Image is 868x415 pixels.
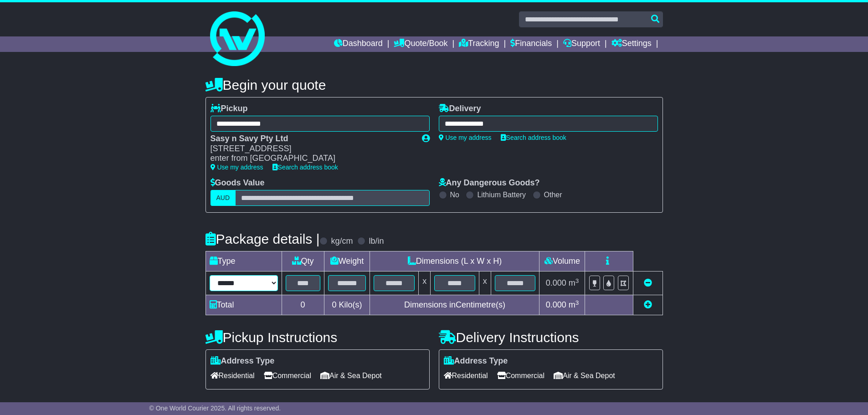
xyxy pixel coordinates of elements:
td: Total [205,295,282,315]
label: lb/in [369,236,384,246]
div: enter from [GEOGRAPHIC_DATA] [211,154,413,164]
label: Any Dangerous Goods? [439,178,540,188]
span: 0.000 [546,300,566,309]
span: Residential [211,369,255,383]
span: Air & Sea Depot [554,369,615,383]
td: Weight [324,251,370,272]
span: © One World Courier 2025. All rights reserved. [149,405,281,412]
td: Dimensions in Centimetre(s) [370,295,539,315]
label: No [450,190,459,199]
label: Lithium Battery [477,190,526,199]
div: [STREET_ADDRESS] [211,144,413,154]
a: Add new item [644,300,652,309]
td: Volume [539,251,585,272]
label: Address Type [211,356,275,366]
h4: Delivery Instructions [439,330,663,345]
label: kg/cm [331,236,353,246]
td: Qty [282,251,324,272]
td: Kilo(s) [324,295,370,315]
span: 0.000 [546,278,566,287]
label: Pickup [211,104,248,114]
h4: Package details | [205,231,320,246]
td: Type [205,251,282,272]
span: Commercial [264,369,311,383]
label: Delivery [439,104,481,114]
span: m [569,300,579,309]
span: Residential [444,369,488,383]
a: Use my address [211,164,263,171]
span: Air & Sea Depot [320,369,382,383]
td: x [419,272,431,295]
a: Search address book [501,134,566,141]
span: Commercial [497,369,544,383]
td: x [479,272,491,295]
td: Dimensions (L x W x H) [370,251,539,272]
label: AUD [211,190,236,206]
a: Remove this item [644,278,652,287]
span: m [569,278,579,287]
a: Tracking [459,36,499,52]
sup: 3 [575,277,579,284]
a: Quote/Book [394,36,447,52]
span: 0 [332,300,336,309]
td: 0 [282,295,324,315]
label: Address Type [444,356,508,366]
h4: Pickup Instructions [205,330,430,345]
a: Support [563,36,600,52]
a: Use my address [439,134,492,141]
label: Other [544,190,562,199]
sup: 3 [575,299,579,306]
a: Settings [611,36,652,52]
a: Financials [510,36,552,52]
a: Dashboard [334,36,383,52]
a: Search address book [272,164,338,171]
label: Goods Value [211,178,265,188]
div: Sasy n Savy Pty Ltd [211,134,413,144]
h4: Begin your quote [205,77,663,92]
